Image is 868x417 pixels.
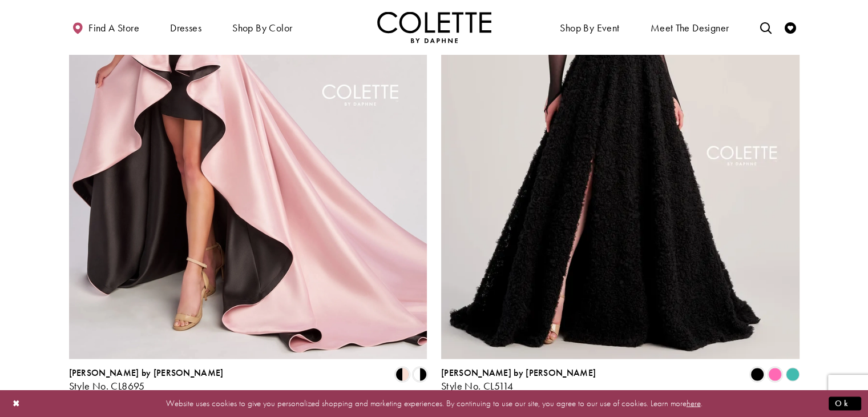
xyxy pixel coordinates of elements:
[69,367,224,391] div: Colette by Daphne Style No. CL8695
[88,22,139,34] span: Find a store
[687,398,701,409] a: here
[441,379,513,392] span: Style No. CL5114
[768,367,782,381] i: Pink
[377,11,491,43] a: Visit Home Page
[229,11,295,43] span: Shop by color
[395,367,409,381] i: Black/Blush
[167,11,204,43] span: Dresses
[557,11,622,43] span: Shop By Event
[560,22,619,34] span: Shop By Event
[651,22,729,34] span: Meet the designer
[757,11,774,43] a: Toggle search
[750,367,764,381] i: Black
[786,367,800,381] i: Turquoise
[648,11,732,43] a: Meet the designer
[82,396,786,411] p: Website uses cookies to give you personalized shopping and marketing experiences. By continuing t...
[7,394,26,414] button: Close Dialog
[377,11,491,43] img: Colette by Daphne
[69,366,224,378] span: [PERSON_NAME] by [PERSON_NAME]
[232,22,292,34] span: Shop by color
[782,11,799,43] a: Check Wishlist
[69,379,145,392] span: Style No. CL8695
[69,11,142,43] a: Find a store
[441,367,596,391] div: Colette by Daphne Style No. CL5114
[413,367,427,381] i: Black/White
[441,366,596,378] span: [PERSON_NAME] by [PERSON_NAME]
[829,396,861,411] button: Submit Dialog
[170,22,201,34] span: Dresses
